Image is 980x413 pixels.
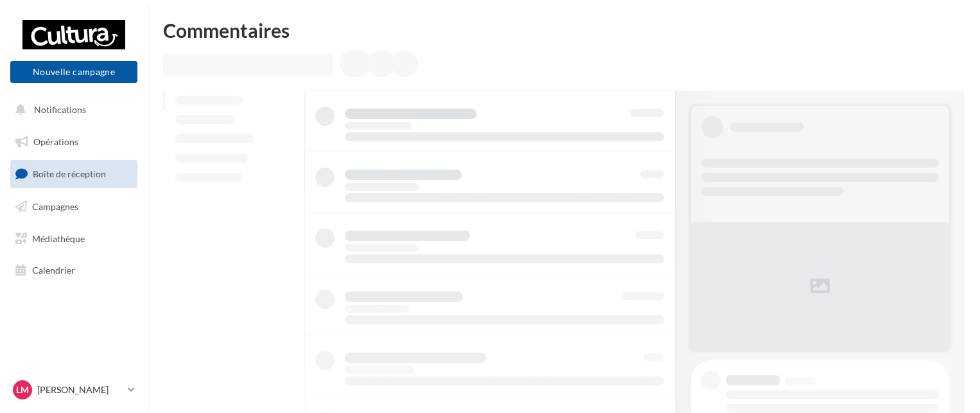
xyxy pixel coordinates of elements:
[32,201,78,212] span: Campagnes
[10,61,137,83] button: Nouvelle campagne
[8,193,140,220] a: Campagnes
[33,168,106,179] span: Boîte de réception
[8,225,140,252] a: Médiathèque
[10,378,137,402] a: LM [PERSON_NAME]
[8,257,140,284] a: Calendrier
[34,104,86,115] span: Notifications
[163,21,965,40] div: Commentaires
[8,160,140,188] a: Boîte de réception
[32,265,75,276] span: Calendrier
[8,96,135,123] button: Notifications
[37,383,123,396] p: [PERSON_NAME]
[8,128,140,155] a: Opérations
[32,233,85,243] span: Médiathèque
[16,383,29,396] span: LM
[33,136,78,147] span: Opérations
